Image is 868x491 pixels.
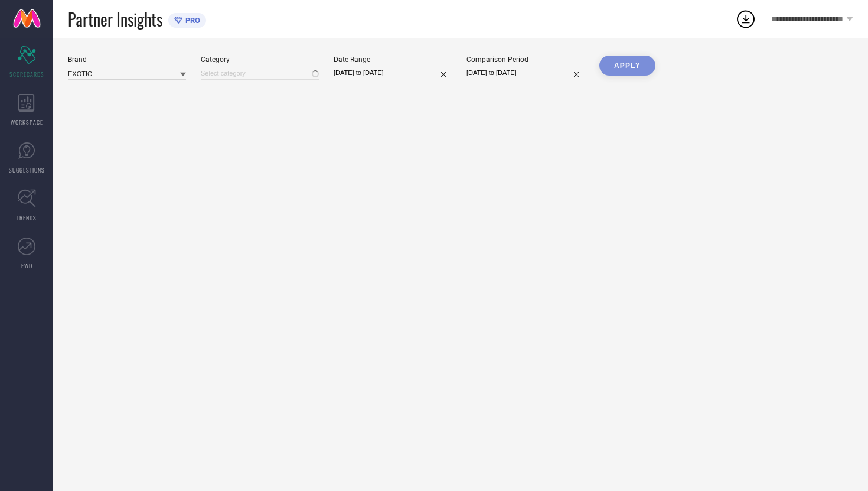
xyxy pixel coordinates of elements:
input: Select date range [334,67,452,79]
div: Comparison Period [466,56,585,64]
span: TRENDS [17,213,37,222]
span: WORKSPACE [11,118,43,126]
div: Brand [68,56,186,64]
span: SCORECARDS [9,70,44,79]
span: PRO [182,16,200,25]
div: Date Range [334,56,452,64]
span: SUGGESTIONS [9,165,45,174]
input: Select comparison period [466,67,585,79]
span: Partner Insights [68,7,162,31]
span: FWD [21,261,32,270]
div: Category [201,56,319,64]
div: Open download list [735,8,756,30]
